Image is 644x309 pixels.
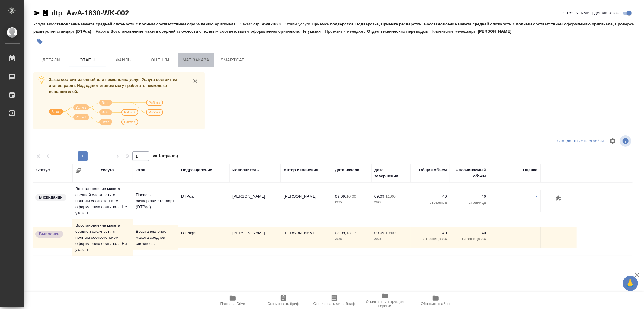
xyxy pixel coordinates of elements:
[410,292,461,309] button: Обновить файлы
[51,9,129,17] a: dtp_AwA-1830-WK-002
[374,236,408,242] p: 2025
[47,22,240,26] p: Восстановление макета средней сложности с полным соответствием оформлению оригинала
[335,231,346,235] p: 08.09,
[561,10,621,16] span: [PERSON_NAME] детали заказа
[42,9,49,17] button: Скопировать ссылку
[33,22,634,34] p: Приемка подверстки, Подверстка, Приемка разверстки, Восстановление макета средней сложности с пол...
[36,167,50,173] div: Статус
[153,152,178,161] span: из 1 страниц
[33,35,46,48] button: Добавить тэг
[33,9,40,17] button: Скопировать ссылку для ЯМессенджера
[220,302,245,306] span: Папка на Drive
[111,29,325,34] p: Восстановление макета средней сложности с полным соответствием оформлению оригинала, Не указан
[229,190,281,212] td: [PERSON_NAME]
[432,29,478,34] p: Клиентские менеджеры
[453,236,486,242] p: Страница А4
[536,194,537,199] a: -
[335,199,368,205] p: 2025
[554,193,564,204] button: Добавить оценку
[346,194,356,199] p: 10:00
[207,292,258,309] button: Папка на Drive
[49,77,177,94] span: Заказ состоит из одной или нескольких услуг. Услуга состоит из этапов работ. Над одним этапом мог...
[374,194,386,199] p: 09.09,
[33,22,47,26] p: Услуга
[419,167,447,173] div: Общий объем
[309,292,360,309] button: Скопировать мини-бриф
[281,227,332,248] td: [PERSON_NAME]
[284,167,318,173] div: Автор изменения
[178,227,229,248] td: DTPlight
[367,29,432,34] p: Отдел технических переводов
[421,302,450,306] span: Обновить файлы
[414,236,447,242] p: Страница А4
[313,302,355,306] span: Скопировать мини-бриф
[101,167,114,173] div: Услуга
[240,22,253,26] p: Заказ:
[72,219,133,256] td: Восстановление макета средней сложности с полным соответствием оформлению оригинала Не указан
[281,190,332,212] td: [PERSON_NAME]
[453,167,486,179] div: Оплачиваемый объем
[374,199,408,205] p: 2025
[605,134,620,148] span: Настроить таблицу
[374,231,386,235] p: 09.09,
[229,227,281,248] td: [PERSON_NAME]
[136,167,145,173] div: Этап
[325,29,367,34] p: Проектный менеджер
[182,56,211,64] span: Чат заказа
[335,236,368,242] p: 2025
[96,29,111,34] p: Работа
[414,199,447,205] p: страница
[178,190,229,212] td: DTPqa
[386,231,396,235] p: 10:00
[136,192,175,210] p: Проверка разверстки стандарт (DTPqa)
[37,56,66,64] span: Детали
[39,231,59,237] p: Выполнен
[414,193,447,199] p: 40
[136,228,175,247] p: Восстановление макета средней сложнос...
[414,230,447,236] p: 40
[268,302,299,306] span: Скопировать бриф
[335,167,359,173] div: Дата начала
[453,230,486,236] p: 40
[218,56,247,64] span: SmartCat
[258,292,309,309] button: Скопировать бриф
[232,167,259,173] div: Исполнитель
[360,292,410,309] button: Ссылка на инструкции верстки
[625,277,636,290] span: 🙏
[146,56,175,64] span: Оценки
[478,29,516,34] p: [PERSON_NAME]
[181,167,212,173] div: Подразделение
[453,199,486,205] p: страница
[253,22,285,26] p: dtp_AwA-1830
[75,167,82,173] button: Сгруппировать
[523,167,537,173] div: Оценка
[620,135,633,147] span: Посмотреть информацию
[623,276,638,291] button: 🙏
[191,77,200,86] button: close
[285,22,312,26] p: Этапы услуги
[335,194,346,199] p: 09.09,
[73,56,102,64] span: Этапы
[72,183,133,219] td: Восстановление макета средней сложности с полным соответствием оформлению оригинала Не указан
[536,231,537,235] a: -
[346,231,356,235] p: 13:17
[374,167,408,179] div: Дата завершения
[109,56,138,64] span: Файлы
[453,193,486,199] p: 40
[556,136,605,146] div: split button
[386,194,396,199] p: 11:00
[39,194,63,200] p: В ожидании
[363,300,407,308] span: Ссылка на инструкции верстки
